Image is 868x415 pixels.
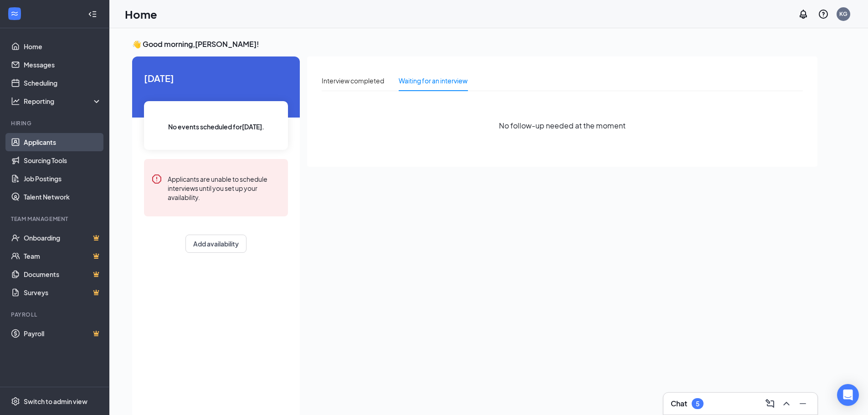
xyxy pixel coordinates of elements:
h1: Home [125,6,157,22]
div: Applicants are unable to schedule interviews until you set up your availability. [168,174,281,202]
svg: Error [151,174,162,184]
svg: Settings [11,397,20,406]
div: Payroll [11,311,100,318]
span: No follow-up needed at the moment [499,120,626,131]
h3: 👋 Good morning, [PERSON_NAME] ! [132,39,817,49]
div: Waiting for an interview [399,76,467,86]
span: No events scheduled for [DATE] . [168,122,264,132]
span: [DATE] [144,71,288,85]
button: ChevronUp [779,396,794,411]
div: Switch to admin view [24,397,87,406]
svg: QuestionInfo [818,9,829,20]
button: Add availability [185,235,247,253]
a: Messages [24,56,102,74]
div: Reporting [24,97,102,106]
svg: ChevronUp [781,398,792,409]
a: Job Postings [24,169,102,188]
a: DocumentsCrown [24,265,102,283]
div: Open Intercom Messenger [837,384,859,406]
div: Hiring [11,119,100,127]
svg: WorkstreamLogo [10,9,19,18]
svg: ComposeMessage [765,398,776,409]
a: Sourcing Tools [24,151,102,169]
a: OnboardingCrown [24,229,102,247]
a: Applicants [24,133,102,151]
a: Talent Network [24,188,102,206]
button: Minimize [796,396,810,411]
svg: Minimize [797,398,808,409]
div: 5 [696,400,699,408]
div: Team Management [11,215,100,223]
svg: Collapse [88,10,97,19]
div: Interview completed [322,76,384,86]
a: Scheduling [24,74,102,92]
div: KG [839,10,847,18]
svg: Notifications [798,9,809,20]
a: Home [24,37,102,56]
a: TeamCrown [24,247,102,265]
a: SurveysCrown [24,283,102,302]
h3: Chat [671,399,687,409]
svg: Analysis [11,97,20,106]
a: PayrollCrown [24,324,102,343]
button: ComposeMessage [763,396,777,411]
